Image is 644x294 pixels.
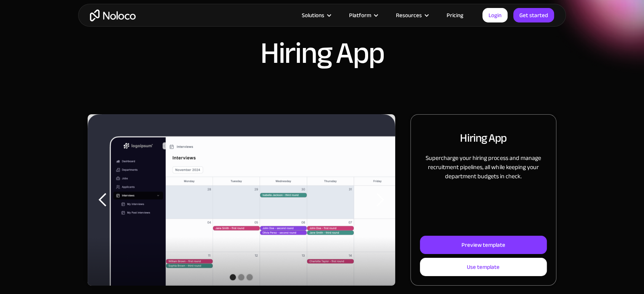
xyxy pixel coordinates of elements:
[302,10,324,20] div: Solutions
[396,10,422,20] div: Resources
[230,274,236,280] div: Show slide 1 of 3
[460,130,506,146] h2: Hiring App
[513,8,554,22] a: Get started
[437,10,473,20] a: Pricing
[247,274,253,280] div: Show slide 3 of 3
[88,114,395,286] div: carousel
[292,10,340,20] div: Solutions
[260,38,384,69] h1: Hiring App
[420,153,547,181] p: Supercharge your hiring process and manage recruitment pipelines, all while keeping your departme...
[365,114,395,286] div: next slide
[420,236,547,254] a: Preview template
[340,10,386,20] div: Platform
[461,240,505,250] div: Preview template
[90,10,136,21] a: home
[420,258,547,276] a: Use template
[238,274,244,280] div: Show slide 2 of 3
[420,189,547,198] p: ‍
[386,10,437,20] div: Resources
[349,10,371,20] div: Platform
[482,8,508,22] a: Login
[467,262,500,272] div: Use template
[88,114,395,286] div: 1 of 3
[88,114,118,286] div: previous slide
